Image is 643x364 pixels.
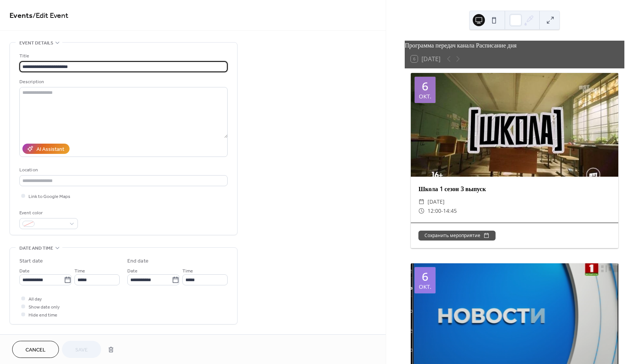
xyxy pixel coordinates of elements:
div: 6 [422,271,428,282]
span: Event details [19,39,53,47]
div: AI Assistant [36,146,64,154]
button: Сохранить мероприятие [418,231,496,241]
span: - [441,206,443,215]
div: Location [19,166,226,174]
button: AI Assistant [22,144,70,154]
span: Date and time [19,244,53,252]
div: End date [127,257,149,265]
div: Школа 1 сезон 3 выпуск [411,184,618,193]
span: Time [74,267,85,275]
span: Link to Google Maps [29,193,70,201]
button: Cancel [12,341,59,358]
a: Events [10,8,33,23]
span: Date [19,267,30,275]
div: ​ [418,197,424,206]
span: Date [127,267,138,275]
span: / Edit Event [33,8,68,23]
div: Event color [19,209,76,217]
span: All day [29,295,42,303]
span: 12:00 [428,206,441,215]
span: Show date only [29,303,60,311]
span: Hide end time [29,311,57,319]
div: окт. [419,284,431,290]
span: Recurring event [19,334,60,342]
div: Description [19,78,226,86]
div: Программа передач канала Расписание дня [405,41,624,50]
div: окт. [419,93,431,99]
div: Start date [19,257,43,265]
span: 14:45 [443,206,457,215]
div: 6 [422,81,428,92]
div: ​ [418,206,424,215]
span: [DATE] [428,197,445,206]
span: Time [182,267,193,275]
span: Cancel [25,346,46,354]
div: Title [19,52,226,60]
